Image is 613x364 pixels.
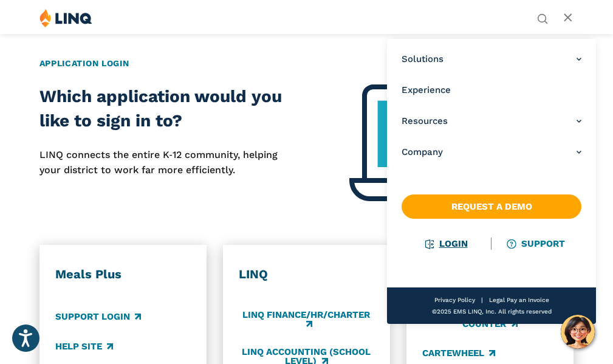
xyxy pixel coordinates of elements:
nav: Utility Navigation [537,9,548,23]
h3: Meals Plus [55,267,191,283]
h3: LINQ [239,267,374,283]
a: Company [402,146,581,159]
a: Support [508,238,565,249]
p: LINQ connects the entire K‑12 community, helping your district to work far more efficiently. [39,148,299,177]
h2: Which application would you like to sign in to? [39,84,299,133]
button: Open Main Menu [563,12,574,25]
a: Experience [402,84,581,97]
a: Support Login [55,310,141,323]
img: LINQ | K‑12 Software [39,9,92,27]
a: Login [425,238,467,249]
a: Help Site [55,340,113,353]
a: Privacy Policy [434,297,474,303]
h2: Application Login [39,57,574,70]
span: Solutions [402,53,443,66]
button: Hello, have a question? Let’s chat. [561,315,595,349]
nav: Primary Navigation [387,39,596,324]
a: Pay an Invoice [506,297,549,303]
span: Experience [402,84,451,97]
a: Solutions [402,53,581,66]
a: CARTEWHEEL [422,346,495,360]
span: Company [402,146,443,159]
a: Resources [402,115,581,128]
button: Open Search Bar [537,12,548,23]
a: Request a Demo [402,194,581,219]
a: Legal [488,297,504,303]
a: LINQ Finance/HR/Charter [239,310,374,330]
span: ©2025 EMS LINQ, Inc. All rights reserved [431,308,551,315]
span: Resources [402,115,448,128]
